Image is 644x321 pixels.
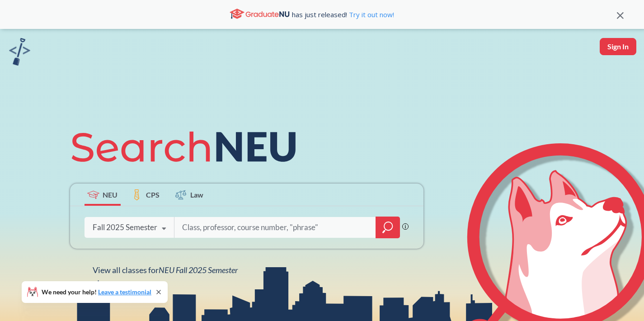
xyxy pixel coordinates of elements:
input: Class, professor, course number, "phrase" [181,218,369,237]
button: Sign In [600,38,636,55]
span: View all classes for [93,265,238,275]
span: CPS [146,189,160,200]
span: has just released! [292,9,394,19]
span: NEU Fall 2025 Semester [159,265,238,275]
div: Fall 2025 Semester [93,222,157,232]
img: sandbox logo [9,38,30,66]
a: sandbox logo [9,38,30,68]
span: Law [190,189,203,200]
span: We need your help! [42,289,151,295]
span: NEU [103,189,118,200]
div: magnifying glass [376,217,400,238]
svg: magnifying glass [382,221,393,234]
a: Try it out now! [347,10,394,19]
a: Leave a testimonial [98,288,151,296]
